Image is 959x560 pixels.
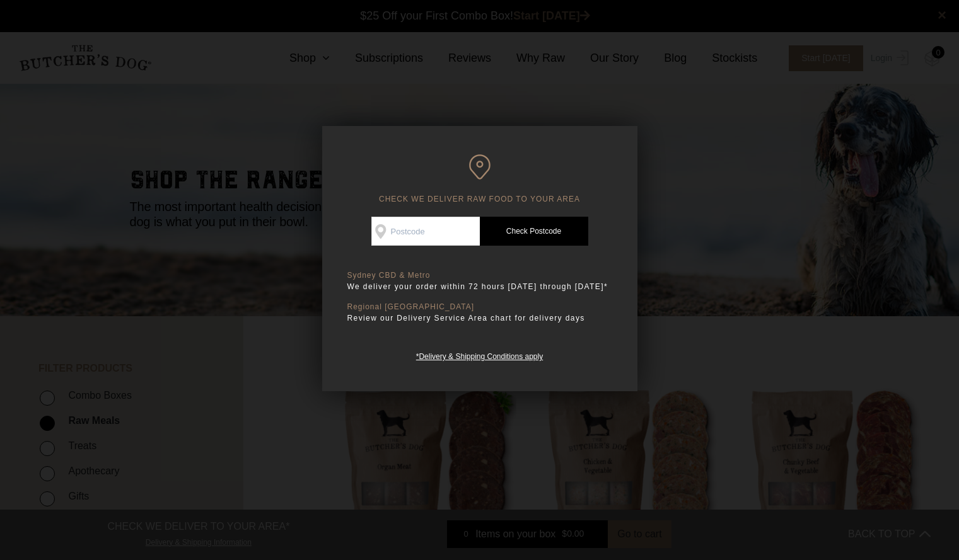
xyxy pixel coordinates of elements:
p: Sydney CBD & Metro [347,271,612,280]
a: *Delivery & Shipping Conditions apply [416,349,543,361]
h6: CHECK WE DELIVER RAW FOOD TO YOUR AREA [347,154,612,204]
a: Check Postcode [480,217,588,246]
p: We deliver your order within 72 hours [DATE] through [DATE]* [347,280,612,293]
input: Postcode [371,217,480,246]
p: Regional [GEOGRAPHIC_DATA] [347,302,612,312]
p: Review our Delivery Service Area chart for delivery days [347,312,612,324]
